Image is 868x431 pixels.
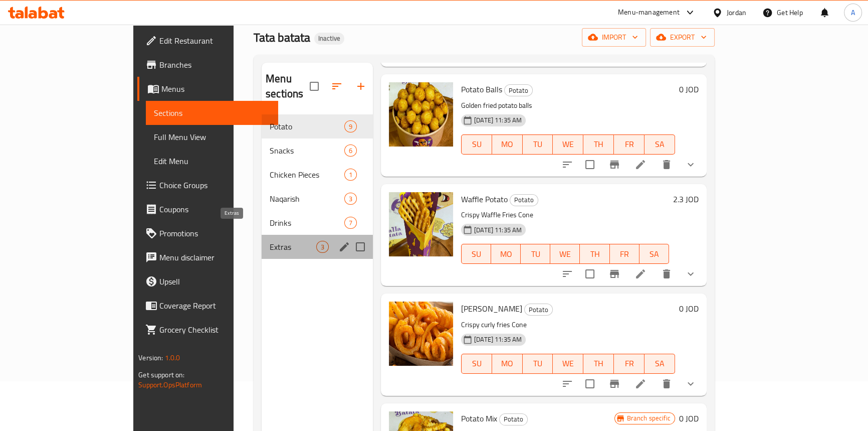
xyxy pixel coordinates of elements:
[345,122,356,131] span: 9
[159,35,270,47] span: Edit Restaurant
[553,134,583,155] button: WE
[137,77,278,101] a: Menus
[344,120,357,132] div: items
[557,137,579,152] span: WE
[527,356,549,371] span: TU
[316,241,329,253] div: items
[470,225,526,235] span: [DATE] 11:35 AM
[610,244,639,264] button: FR
[602,372,626,396] button: Branch-specific-item
[314,33,344,45] div: Inactive
[461,134,492,155] button: SU
[270,169,344,181] span: Chicken Pieces
[523,134,553,155] button: TU
[679,302,699,316] h6: 0 JOD
[634,378,646,390] a: Edit menu item
[154,155,270,167] span: Edit Menu
[461,319,675,331] p: Crispy curly fries Cone
[492,134,523,155] button: MO
[521,244,550,264] button: TU
[159,300,270,312] span: Coverage Report
[137,221,278,245] a: Promotions
[461,82,502,97] span: Potato Balls
[137,318,278,342] a: Grocery Checklist
[337,239,352,254] button: edit
[314,34,344,43] span: Inactive
[345,218,356,228] span: 7
[555,372,579,396] button: sort-choices
[349,74,373,98] button: Add section
[555,153,579,177] button: sort-choices
[524,304,553,316] div: Potato
[470,115,526,125] span: [DATE] 11:35 AM
[146,101,278,125] a: Sections
[618,137,640,152] span: FR
[159,251,270,263] span: Menu disclaimer
[504,84,533,96] div: Potato
[491,244,521,264] button: MO
[389,192,453,256] img: Waffle Potato
[658,31,707,44] span: export
[644,354,675,374] button: SA
[580,244,609,264] button: TH
[727,7,746,18] div: Jordan
[644,134,675,155] button: SA
[495,247,517,261] span: MO
[154,131,270,143] span: Full Menu View
[685,268,697,280] svg: Show Choices
[345,194,356,204] span: 3
[159,59,270,71] span: Branches
[461,192,508,207] span: Waffle Potato
[466,247,487,261] span: SU
[270,217,344,229] div: Drinks
[555,262,579,286] button: sort-choices
[262,138,373,163] div: Snacks6
[614,247,635,261] span: FR
[461,209,669,221] p: Crispy Waffle Fries Cone
[550,244,580,264] button: WE
[655,262,679,286] button: delete
[679,262,703,286] button: show more
[679,411,699,425] h6: 0 JOD
[579,373,600,394] span: Select to update
[262,187,373,211] div: Naqarish3
[582,28,646,47] button: import
[270,241,316,253] span: Extras
[525,247,546,261] span: TU
[510,194,538,206] span: Potato
[685,159,697,171] svg: Show Choices
[137,29,278,53] a: Edit Restaurant
[634,268,646,280] a: Edit menu item
[579,263,600,284] span: Select to update
[344,169,357,181] div: items
[154,107,270,119] span: Sections
[584,247,605,261] span: TH
[639,244,669,264] button: SA
[685,378,697,390] svg: Show Choices
[161,83,270,95] span: Menus
[146,149,278,173] a: Edit Menu
[618,356,640,371] span: FR
[492,354,523,374] button: MO
[500,413,527,425] span: Potato
[655,372,679,396] button: delete
[254,26,310,49] span: Tata batata
[345,170,356,180] span: 1
[344,217,357,229] div: items
[159,179,270,191] span: Choice Groups
[655,153,679,177] button: delete
[461,99,675,112] p: Golden fried potato balls
[389,82,453,147] img: Potato Balls
[270,145,344,157] span: Snacks
[262,163,373,187] div: Chicken Pieces1
[270,120,344,132] span: Potato
[389,302,453,366] img: Curly Potato
[614,354,644,374] button: FR
[262,114,373,138] div: Potato9
[679,153,703,177] button: show more
[317,242,328,252] span: 3
[510,194,538,206] div: Potato
[325,74,349,98] span: Sort sections
[137,53,278,77] a: Branches
[505,85,532,96] span: Potato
